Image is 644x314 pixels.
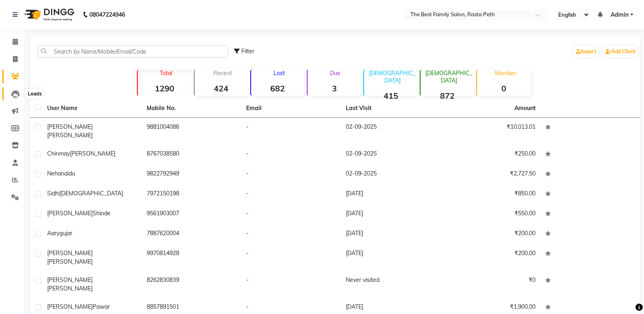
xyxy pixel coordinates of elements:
[341,99,440,118] th: Last Visit
[47,150,70,157] span: chinmay
[308,83,361,93] strong: 3
[241,184,341,204] td: -
[142,145,241,165] td: 8767038580
[241,204,341,224] td: -
[47,230,59,237] span: aary
[241,48,254,55] span: Filter
[341,145,440,165] td: 02-09-2025
[142,99,241,118] th: Mobile No.
[142,184,241,204] td: 7972150198
[611,11,629,19] span: Admin
[142,224,241,244] td: 7887620004
[47,190,60,197] span: sidhi
[61,170,75,177] span: naidu
[341,165,440,184] td: 02-09-2025
[341,271,440,298] td: Never visited
[441,204,540,224] td: ₹550.00
[441,244,540,271] td: ₹200.00
[47,258,93,265] span: [PERSON_NAME]
[142,271,241,298] td: 8262830839
[60,190,123,197] span: [DEMOGRAPHIC_DATA]
[254,69,304,77] p: Lost
[47,276,93,284] span: [PERSON_NAME]
[47,170,61,177] span: neha
[421,91,474,101] strong: 872
[142,118,241,145] td: 9881004086
[198,69,248,77] p: Recent
[341,118,440,145] td: 02-09-2025
[441,165,540,184] td: ₹2,727.50
[26,89,44,99] div: Leads
[59,230,72,237] span: gujar
[42,99,142,118] th: User Name
[89,3,125,26] b: 08047224946
[141,69,191,77] p: Total
[241,145,341,165] td: -
[38,45,228,58] input: Search by Name/Mobile/Email/Code
[70,150,115,157] span: [PERSON_NAME]
[241,224,341,244] td: -
[441,271,540,298] td: ₹0
[47,210,93,217] span: [PERSON_NAME]
[93,210,111,217] span: Shinde
[251,83,304,93] strong: 682
[142,204,241,224] td: 9561903007
[142,244,241,271] td: 9970814928
[47,123,93,130] span: [PERSON_NAME]
[441,118,540,145] td: ₹10,013.01
[142,165,241,184] td: 9822792949
[364,91,417,101] strong: 415
[441,224,540,244] td: ₹200.00
[195,83,248,93] strong: 424
[510,99,540,117] th: Amount
[241,244,341,271] td: -
[367,69,417,84] p: [DEMOGRAPHIC_DATA]
[477,83,530,93] strong: 0
[441,145,540,165] td: ₹250.00
[341,204,440,224] td: [DATE]
[241,118,341,145] td: -
[241,271,341,298] td: -
[241,165,341,184] td: -
[241,99,341,118] th: Email
[480,69,530,77] p: Member
[603,46,637,57] a: Add Client
[93,303,110,310] span: pawar
[138,83,191,93] strong: 1290
[424,69,474,84] p: [DEMOGRAPHIC_DATA]
[47,285,93,292] span: [PERSON_NAME]
[341,224,440,244] td: [DATE]
[341,244,440,271] td: [DATE]
[21,3,76,26] img: logo
[341,184,440,204] td: [DATE]
[441,184,540,204] td: ₹850.00
[574,46,598,57] a: Import
[47,132,93,139] span: [PERSON_NAME]
[47,303,93,310] span: [PERSON_NAME]
[309,69,361,77] p: Due
[47,249,93,257] span: [PERSON_NAME]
